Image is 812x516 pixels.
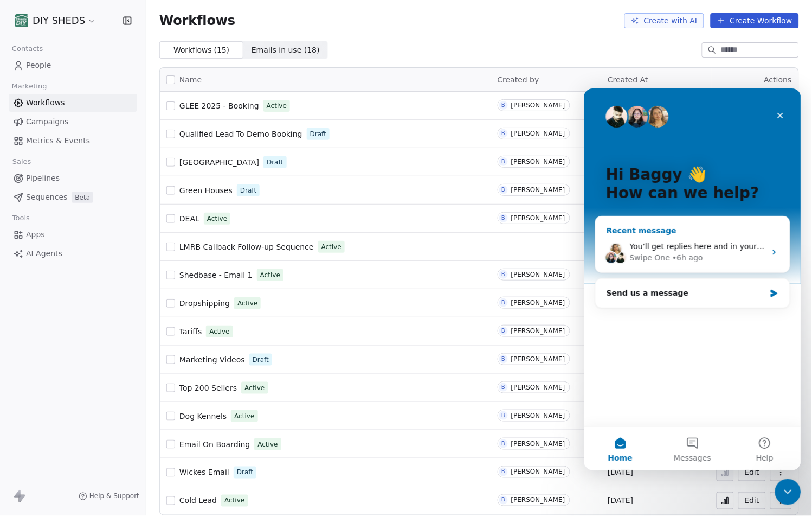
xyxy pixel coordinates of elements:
[501,411,505,420] div: B
[501,129,505,138] div: B
[511,355,565,363] div: [PERSON_NAME]
[253,355,269,365] span: Draft
[179,467,229,478] a: Wickes Email
[501,383,505,392] div: B
[89,492,139,501] span: Help & Support
[240,186,256,195] span: Draft
[738,492,766,509] button: Edit
[179,355,245,364] span: Marketing Videos
[608,467,633,478] span: [DATE]
[88,164,119,175] div: • 6h ago
[209,327,229,336] span: Active
[8,210,34,226] span: Tools
[90,366,127,373] span: Messages
[267,157,283,167] span: Draft
[501,355,505,364] div: B
[511,186,565,194] div: [PERSON_NAME]
[179,411,227,422] a: Dog Kennels
[179,241,314,252] a: LMRB Callback Follow-up Sequence
[244,383,265,393] span: Active
[26,192,67,203] span: Sequences
[501,157,505,166] div: B
[9,94,137,112] a: Workflows
[179,383,237,393] a: Top 200 Sellers
[9,56,137,74] a: People
[179,439,250,450] a: Email On Boarding
[179,186,233,195] span: Green Houses
[179,214,199,223] span: DEAL
[738,464,766,481] button: Edit
[179,496,217,505] span: Cold Lead
[7,41,48,57] span: Contacts
[26,60,51,71] span: People
[15,14,28,27] img: shedsdiy.jpg
[26,135,90,146] span: Metrics & Events
[501,468,505,476] div: B
[234,411,254,421] span: Active
[26,116,68,128] span: Campaigns
[7,78,51,94] span: Marketing
[46,164,86,175] div: Swipe One
[179,243,314,251] span: LMRB Callback Follow-up Sequence
[608,75,648,84] span: Created At
[179,271,253,279] span: Shedbase - Email 1
[237,468,253,477] span: Draft
[179,157,259,168] a: [GEOGRAPHIC_DATA]
[9,132,137,150] a: Metrics & Events
[24,366,48,373] span: Home
[501,327,505,335] div: B
[267,101,287,111] span: Active
[179,74,202,86] span: Name
[179,412,227,421] span: Dog Kennels
[511,299,565,307] div: [PERSON_NAME]
[501,214,505,222] div: B
[79,492,139,501] a: Help & Support
[501,298,505,307] div: B
[608,495,633,506] span: [DATE]
[13,11,99,30] button: DIY SHEDS
[72,192,93,203] span: Beta
[501,270,505,279] div: B
[511,130,565,137] div: [PERSON_NAME]
[764,75,792,84] span: Actions
[511,158,565,165] div: [PERSON_NAME]
[775,479,801,505] iframe: Intercom live chat
[159,13,235,28] span: Workflows
[207,214,227,224] span: Active
[501,496,505,505] div: B
[511,384,565,391] div: [PERSON_NAME]
[33,14,85,28] span: DIY SHEDS
[179,129,302,139] a: Qualified Lead To Demo Booking
[501,186,505,194] div: B
[224,496,244,506] span: Active
[179,185,233,196] a: Green Houses
[9,113,137,131] a: Campaigns
[584,88,801,470] iframe: Intercom live chat
[179,326,202,337] a: Tariffs
[501,439,505,448] div: B
[179,299,230,308] span: Dropshipping
[179,384,237,392] span: Top 200 Sellers
[72,339,144,382] button: Messages
[179,100,259,111] a: GLEE 2025 - Booking
[501,101,505,110] div: B
[26,97,65,109] span: Workflows
[179,213,199,224] a: DEAL
[179,327,202,336] span: Tariffs
[511,496,565,504] div: [PERSON_NAME]
[511,214,565,222] div: [PERSON_NAME]
[22,199,181,211] div: Send us a message
[179,101,259,110] span: GLEE 2025 - Booking
[257,439,278,449] span: Active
